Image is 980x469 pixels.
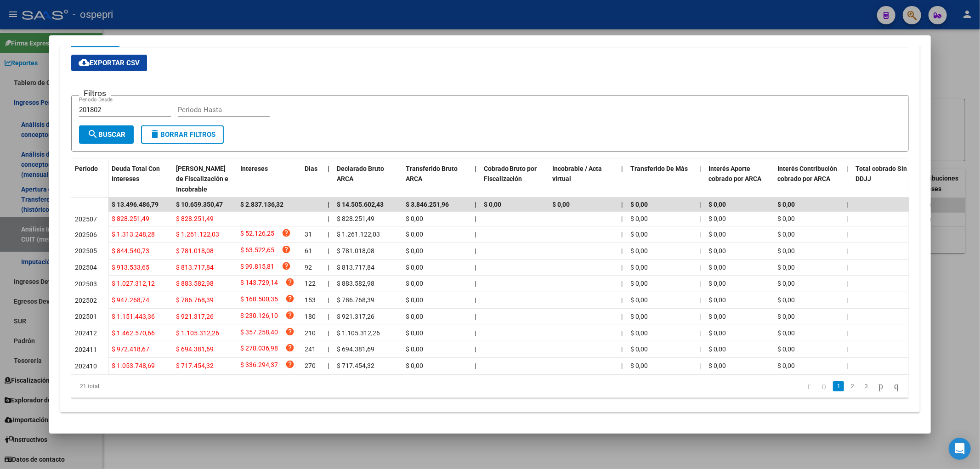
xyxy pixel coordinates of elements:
[406,280,423,287] span: $ 0,00
[700,215,701,222] span: |
[333,159,402,199] datatable-header-cell: Declarado Bruto ARCA
[847,345,848,353] span: |
[176,264,214,271] span: $ 813.717,84
[709,313,726,320] span: $ 0,00
[75,231,97,238] span: 202506
[631,329,648,337] span: $ 0,00
[480,159,549,199] datatable-header-cell: Cobrado Bruto por Fiscalización
[301,159,324,199] datatable-header-cell: Dias
[709,345,726,353] span: $ 0,00
[622,280,623,287] span: |
[176,345,214,353] span: $ 694.381,69
[852,159,921,199] datatable-header-cell: Total cobrado Sin DDJJ
[176,247,214,254] span: $ 781.018,08
[622,313,623,320] span: |
[79,88,111,98] h3: Filtros
[141,125,224,144] button: Borrar Filtros
[406,215,423,222] span: $ 0,00
[176,165,228,193] span: [PERSON_NAME] de Fiscalización e Incobrable
[778,231,795,238] span: $ 0,00
[337,313,374,320] span: $ 921.317,26
[696,159,705,199] datatable-header-cell: |
[484,201,501,208] span: $ 0,00
[847,313,848,320] span: |
[285,311,295,320] i: help
[305,264,312,271] span: 92
[71,55,147,71] button: Exportar CSV
[240,245,274,257] span: $ 63.522,65
[475,345,476,353] span: |
[112,345,149,353] span: $ 972.418,67
[75,247,97,254] span: 202505
[285,360,295,369] i: help
[631,345,648,353] span: $ 0,00
[856,165,907,183] span: Total cobrado Sin DDJJ
[700,280,701,287] span: |
[778,296,795,304] span: $ 0,00
[778,247,795,254] span: $ 0,00
[337,165,384,183] span: Declarado Bruto ARCA
[305,247,312,254] span: 61
[75,329,97,337] span: 202412
[847,201,849,208] span: |
[176,215,214,222] span: $ 828.251,49
[700,362,701,369] span: |
[631,201,648,208] span: $ 0,00
[337,231,380,238] span: $ 1.261.122,03
[75,362,97,370] span: 202410
[112,329,155,337] span: $ 1.462.570,66
[847,215,848,222] span: |
[847,264,848,271] span: |
[406,296,423,304] span: $ 0,00
[149,129,160,140] mat-icon: delete
[845,379,859,394] li: page 2
[305,345,316,353] span: 241
[406,165,458,183] span: Transferido Bruto ARCA
[79,57,90,68] mat-icon: cloud_download
[406,362,423,369] span: $ 0,00
[240,360,278,372] span: $ 336.294,37
[285,327,295,336] i: help
[328,313,329,320] span: |
[778,165,838,183] span: Interés Contribución cobrado por ARCA
[112,264,149,271] span: $ 913.533,65
[176,329,219,337] span: $ 1.105.312,26
[406,201,449,208] span: $ 3.846.251,96
[847,296,848,304] span: |
[700,165,702,172] span: |
[622,231,623,238] span: |
[622,247,623,254] span: |
[622,296,623,304] span: |
[475,231,476,238] span: |
[282,261,291,271] i: help
[172,159,237,199] datatable-header-cell: Deuda Bruta Neto de Fiscalización e Incobrable
[631,247,648,254] span: $ 0,00
[328,296,329,304] span: |
[709,165,762,183] span: Interés Aporte cobrado por ARCA
[337,247,374,254] span: $ 781.018,08
[406,264,423,271] span: $ 0,00
[709,215,726,222] span: $ 0,00
[553,165,602,183] span: Incobrable / Acta virtual
[87,129,98,140] mat-icon: search
[627,159,696,199] datatable-header-cell: Transferido De Más
[847,381,858,391] a: 2
[112,165,160,183] span: Deuda Total Con Intereses
[700,313,701,320] span: |
[328,247,329,254] span: |
[549,159,618,199] datatable-header-cell: Incobrable / Acta virtual
[240,165,268,172] span: Intereses
[406,247,423,254] span: $ 0,00
[631,215,648,222] span: $ 0,00
[471,159,480,199] datatable-header-cell: |
[75,165,98,172] span: Período
[402,159,471,199] datatable-header-cell: Transferido Bruto ARCA
[475,280,476,287] span: |
[112,201,159,208] span: $ 13.496.486,79
[622,345,623,353] span: |
[337,329,380,337] span: $ 1.105.312,26
[328,215,329,222] span: |
[112,296,149,304] span: $ 947.268,74
[622,215,623,222] span: |
[847,165,849,172] span: |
